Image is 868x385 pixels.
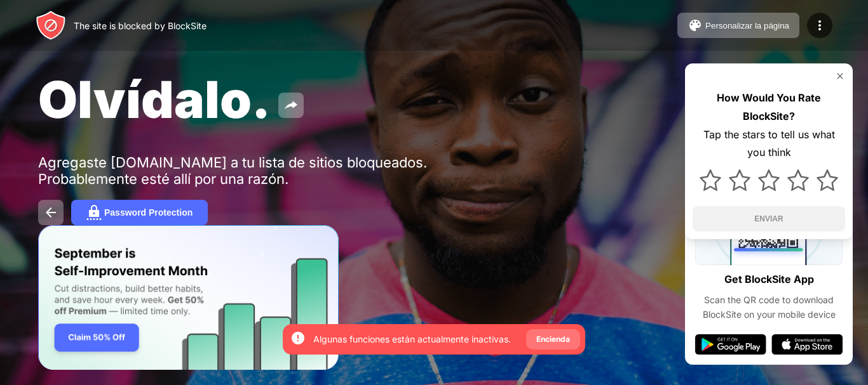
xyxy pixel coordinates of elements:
[313,333,511,346] div: Algunas funciones están actualmente inactivas.
[812,18,827,33] img: menu-icon.svg
[43,205,58,220] img: back.svg
[758,169,780,191] img: star.svg
[787,169,809,191] img: star.svg
[677,13,799,38] button: Personalizar la página
[695,293,843,322] div: Scan the QR code to download BlockSite on your mobile device
[693,89,845,126] div: How Would You Rate BlockSite?
[38,225,339,370] iframe: Banner
[36,10,66,41] img: header-logo.svg
[729,169,750,191] img: star.svg
[38,154,431,187] div: Agregaste [DOMAIN_NAME] a tu lista de sitios bloqueados. Probablemente esté allí por una razón.
[86,205,102,220] img: password.svg
[71,200,208,225] button: Password Protection
[693,206,845,232] button: ENVIAR
[74,20,207,31] div: The site is blocked by BlockSite
[688,18,703,33] img: pallet.svg
[771,334,843,355] img: app-store.svg
[705,21,789,30] div: Personalizar la página
[695,334,766,355] img: google-play.svg
[283,98,299,113] img: share.svg
[693,126,845,162] div: Tap the stars to tell us what you think
[38,69,271,130] span: Olvídalo.
[104,207,193,218] div: Password Protection
[700,169,721,191] img: star.svg
[817,169,838,191] img: star.svg
[835,71,845,81] img: rate-us-close.svg
[290,330,306,346] img: error-circle-white.svg
[536,333,570,346] div: Encienda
